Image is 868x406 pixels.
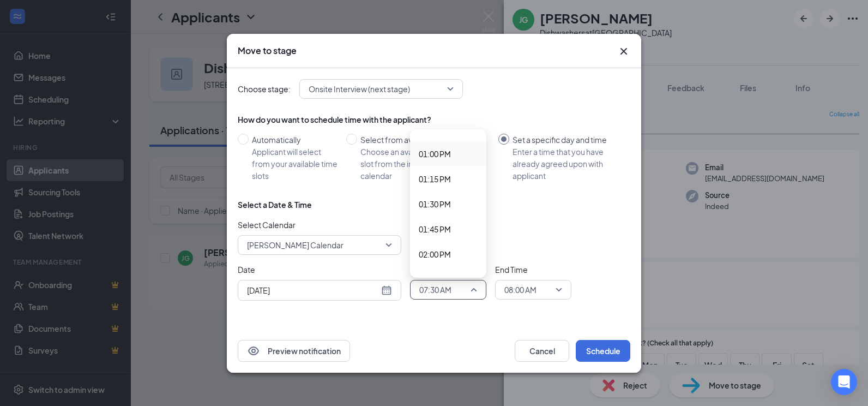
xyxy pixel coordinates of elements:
button: Cancel [515,340,569,362]
div: Automatically [252,134,337,146]
span: 01:30 PM [419,198,451,210]
span: 08:00 AM [504,282,537,298]
span: 01:15 PM [419,173,451,185]
div: Enter a time that you have already agreed upon with applicant [513,146,622,182]
div: Select a Date & Time [238,199,312,210]
div: Open Intercom Messenger [831,369,857,395]
button: EyePreview notification [238,340,350,362]
input: Aug 26, 2025 [247,284,379,296]
button: Close [617,45,630,58]
span: Choose stage: [238,83,291,95]
h3: Move to stage [238,45,297,57]
div: Select from availability [360,134,490,146]
div: Choose an available day and time slot from the interview lead’s calendar [360,146,490,182]
span: 07:30 AM [419,282,451,298]
span: Select Calendar [238,219,401,231]
span: Date [238,264,401,276]
div: Applicant will select from your available time slots [252,146,337,182]
span: 01:45 PM [419,223,451,235]
svg: Eye [247,344,260,357]
div: Set a specific day and time [513,134,622,146]
span: 01:00 PM [419,148,451,160]
span: End Time [495,264,571,276]
svg: Cross [617,45,630,58]
span: [PERSON_NAME] Calendar [247,237,343,253]
div: How do you want to schedule time with the applicant? [238,114,630,125]
span: Onsite Interview (next stage) [309,81,410,97]
button: Schedule [576,340,630,362]
span: 02:00 PM [419,248,451,260]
